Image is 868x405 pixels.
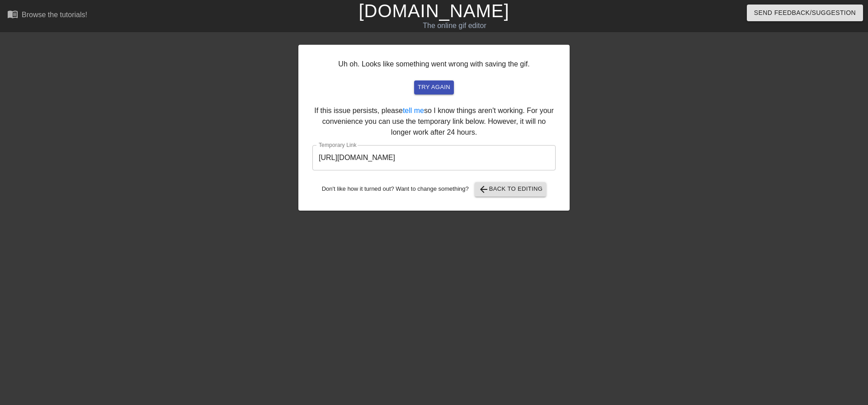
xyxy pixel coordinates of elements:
[747,5,863,21] button: Send Feedback/Suggestion
[359,1,509,21] a: [DOMAIN_NAME]
[7,9,18,19] span: menu_book
[298,45,570,211] div: Uh oh. Looks like something went wrong with saving the gif. If this issue persists, please so I k...
[7,9,87,23] a: Browse the tutorials!
[312,145,556,170] input: bare
[22,11,87,19] div: Browse the tutorials!
[414,80,454,94] button: try again
[754,7,856,19] span: Send Feedback/Suggestion
[478,184,489,195] span: arrow_back
[294,20,615,31] div: The online gif editor
[475,182,547,197] button: Back to Editing
[418,82,450,93] span: try again
[478,184,543,195] span: Back to Editing
[403,107,424,114] a: tell me
[312,182,556,197] div: Don't like how it turned out? Want to change something?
